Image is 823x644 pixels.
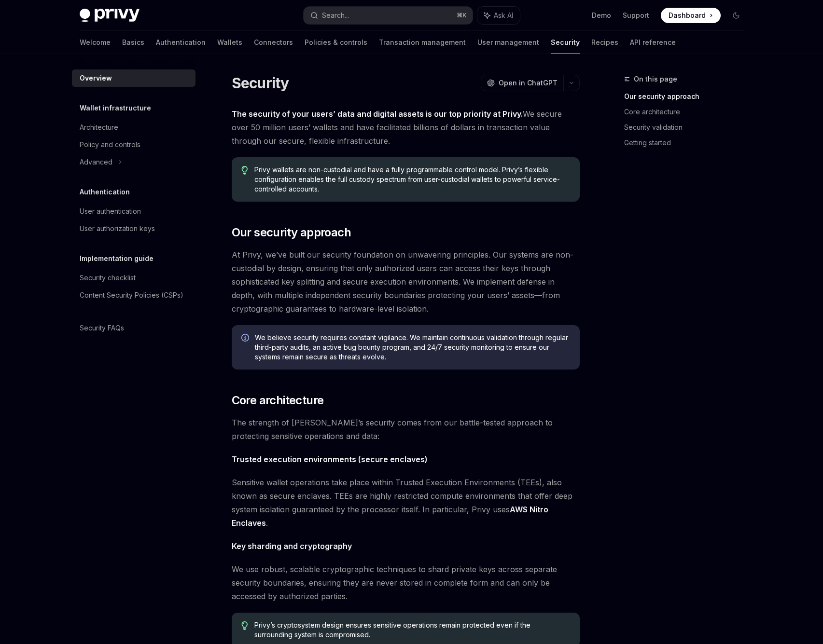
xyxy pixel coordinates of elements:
[232,393,324,408] span: Core architecture
[481,75,563,91] button: Open in ChatGPT
[80,206,141,217] div: User authentication
[661,8,721,23] a: Dashboard
[80,9,139,22] img: dark logo
[304,7,473,24] button: Search...⌘K
[494,11,513,20] span: Ask AI
[305,31,367,54] a: Policies & controls
[232,107,580,148] span: We secure over 50 million users’ wallets and have facilitated billions of dollars in transaction ...
[232,109,523,119] strong: The security of your users’ data and digital assets is our top priority at Privy.
[72,287,195,304] a: Content Security Policies (CSPs)
[630,31,676,54] a: API reference
[122,31,144,54] a: Basics
[241,334,251,343] svg: Info
[80,186,130,198] h5: Authentication
[477,7,520,24] button: Ask AI
[232,454,428,464] strong: Trusted execution environments (secure enclaves)
[551,31,580,54] a: Security
[241,166,248,175] svg: Tip
[72,136,195,153] a: Policy and controls
[477,31,539,54] a: User management
[80,156,112,168] div: Advanced
[624,89,752,104] a: Our security approach
[624,104,752,120] a: Core architecture
[72,319,195,337] a: Security FAQs
[80,253,153,264] h5: Implementation guide
[728,8,744,23] button: Toggle dark mode
[80,72,112,84] div: Overview
[232,74,289,92] h1: Security
[72,203,195,220] a: User authentication
[232,225,351,240] span: Our security approach
[156,31,206,54] a: Authentication
[80,102,151,114] h5: Wallet infrastructure
[241,621,248,630] svg: Tip
[80,31,111,54] a: Welcome
[80,272,136,284] div: Security checklist
[623,11,649,20] a: Support
[80,223,155,234] div: User authorization keys
[591,31,618,54] a: Recipes
[592,11,611,20] a: Demo
[80,322,124,334] div: Security FAQs
[72,69,195,87] a: Overview
[80,289,183,301] div: Content Security Policies (CSPs)
[80,122,118,133] div: Architecture
[457,12,467,19] span: ⌘ K
[232,248,580,315] span: At Privy, we’ve built our security foundation on unwavering principles. Our systems are non-custo...
[232,476,580,530] span: Sensitive wallet operations take place within Trusted Execution Environments (TEEs), also known a...
[254,620,570,640] span: Privy’s cryptosystem design ensures sensitive operations remain protected even if the surrounding...
[634,73,677,85] span: On this page
[72,220,195,237] a: User authorization keys
[322,10,349,21] div: Search...
[254,165,570,194] span: Privy wallets are non-custodial and have a fully programmable control model. Privy’s flexible con...
[379,31,466,54] a: Transaction management
[255,333,570,362] span: We believe security requires constant vigilance. We maintain continuous validation through regula...
[217,31,242,54] a: Wallets
[72,269,195,287] a: Security checklist
[80,139,140,151] div: Policy and controls
[232,416,580,443] span: The strength of [PERSON_NAME]’s security comes from our battle-tested approach to protecting sens...
[624,120,752,135] a: Security validation
[669,11,706,20] span: Dashboard
[254,31,293,54] a: Connectors
[624,135,752,151] a: Getting started
[232,541,352,551] strong: Key sharding and cryptography
[232,562,580,603] span: We use robust, scalable cryptographic techniques to shard private keys across separate security b...
[72,119,195,136] a: Architecture
[499,78,558,88] span: Open in ChatGPT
